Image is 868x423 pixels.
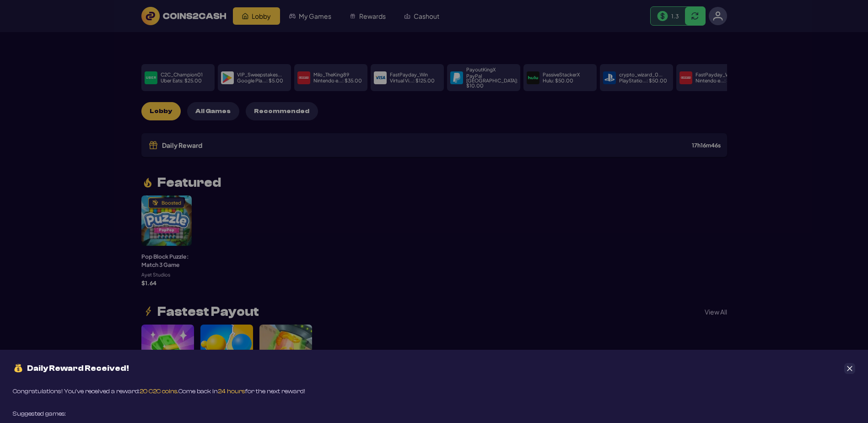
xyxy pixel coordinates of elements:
div: Suggested games: [13,409,66,419]
span: 20 C2C coins. [140,388,178,395]
div: Congratulations! You’ve received a reward: Come back in for the next reward! [13,387,305,396]
button: Close [844,363,855,374]
img: money [13,363,24,374]
span: Daily Reward Received! [27,364,129,373]
span: 24 hours [218,388,245,395]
